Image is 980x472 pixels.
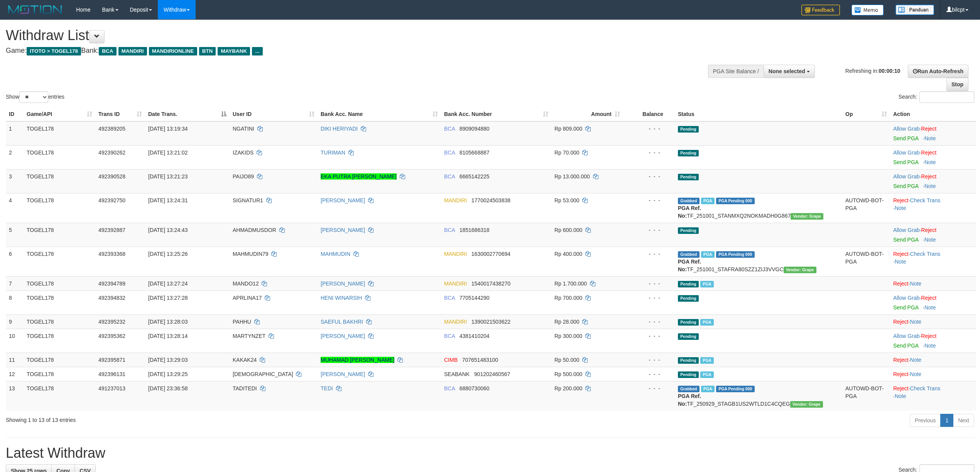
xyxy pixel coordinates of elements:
td: TF_251001_STANMXQ2NOKMADH0G867 [675,193,842,223]
td: · [890,291,976,314]
a: Previous [910,414,941,427]
span: MANDIRI [444,251,467,257]
input: Search: [919,91,974,103]
td: TOGEL178 [24,291,95,314]
span: MANDIRI [444,197,467,203]
span: Copy 901202460567 to clipboard [474,371,510,377]
a: Note [910,357,922,363]
span: · [893,227,921,233]
td: TOGEL178 [24,367,95,381]
span: Rp 28.000 [554,319,580,325]
th: Bank Acc. Name: activate to sort column ascending [318,107,441,121]
td: 8 [6,291,24,314]
td: TOGEL178 [24,145,95,169]
span: 492393368 [98,251,125,257]
a: Reject [893,281,909,287]
a: TURIMAN [321,149,345,156]
span: Copy 1630002770694 to clipboard [471,251,510,257]
select: Showentries [19,91,48,103]
span: Rp 1.700.000 [554,281,587,287]
th: Bank Acc. Number: activate to sort column ascending [441,107,551,121]
a: Note [910,281,922,287]
td: 10 [6,329,24,353]
span: [DATE] 13:29:03 [148,357,188,363]
a: Note [924,343,936,349]
th: Trans ID: activate to sort column ascending [95,107,145,121]
a: [PERSON_NAME] [321,371,365,377]
a: Stop [946,78,968,91]
a: Note [895,205,906,211]
a: Reject [921,149,936,156]
a: Reject [921,227,936,233]
span: IZAKIDS [233,149,253,156]
span: [DATE] 13:28:03 [148,319,188,325]
div: - - - [626,149,672,156]
span: MANDIRI [118,47,147,55]
span: [DATE] 13:29:25 [148,371,188,377]
a: Note [924,159,936,165]
span: BCA [444,149,455,156]
td: TOGEL178 [24,353,95,367]
span: Marked by bilcs1 [700,357,714,364]
td: 2 [6,145,24,169]
span: Copy 7705144290 to clipboard [460,295,490,301]
td: TF_250929_STAGB1US2WTLD1C4CQEG [675,381,842,411]
div: - - - [626,385,672,392]
span: Rp 53.000 [554,197,580,203]
td: · [890,329,976,353]
a: Note [895,259,906,265]
a: Note [910,371,922,377]
div: - - - [626,280,672,287]
span: MANDIRIONLINE [149,47,197,55]
span: Copy 1770024503838 to clipboard [471,197,510,203]
a: Allow Grab [893,333,919,339]
td: TOGEL178 [24,381,95,411]
span: Grabbed [678,251,700,258]
span: Pending [678,126,699,133]
td: TOGEL178 [24,169,95,193]
a: Reject [921,173,936,180]
td: TOGEL178 [24,329,95,353]
a: Send PGA [893,135,918,141]
span: 492392750 [98,197,125,203]
span: BCA [99,47,116,55]
span: Marked by bilcs1 [701,251,715,258]
td: 11 [6,353,24,367]
span: MAHMUDIN79 [233,251,269,257]
span: 492396131 [98,371,125,377]
span: Pending [678,281,699,287]
span: 492395871 [98,357,125,363]
span: 491237013 [98,385,125,391]
td: · · [890,193,976,223]
a: Check Trans [910,385,941,391]
a: Check Trans [910,197,941,203]
th: Game/API: activate to sort column ascending [24,107,95,121]
span: [DATE] 13:27:24 [148,281,188,287]
span: KAKAK24 [233,357,257,363]
td: 3 [6,169,24,193]
span: · [893,126,921,132]
span: Grabbed [678,198,700,204]
a: Note [895,393,906,399]
a: Note [910,319,922,325]
td: · [890,367,976,381]
span: [DEMOGRAPHIC_DATA] [233,371,293,377]
a: Allow Grab [893,295,919,301]
td: AUTOWD-BOT-PGA [842,381,890,411]
span: Copy 4381410204 to clipboard [460,333,490,339]
span: [DATE] 13:25:26 [148,251,188,257]
span: BCA [444,333,455,339]
td: · [890,276,976,291]
span: · [893,295,921,301]
td: · [890,314,976,329]
th: Amount: activate to sort column ascending [551,107,623,121]
span: 492392887 [98,227,125,233]
span: None selected [769,68,805,74]
span: Pending [678,295,699,302]
td: · [890,121,976,146]
td: · [890,169,976,193]
span: [DATE] 13:24:43 [148,227,188,233]
span: BCA [444,227,455,233]
a: [PERSON_NAME] [321,227,365,233]
span: Rp 300.000 [554,333,582,339]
